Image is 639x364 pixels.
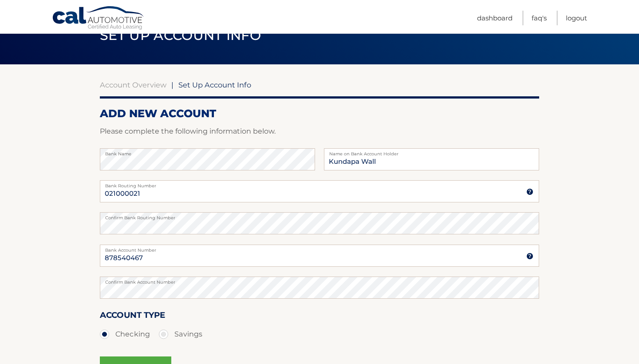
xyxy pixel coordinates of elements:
[159,325,202,343] label: Savings
[532,11,547,25] a: FAQ's
[100,245,539,267] input: Bank Account Number
[526,253,533,260] img: tooltip.svg
[100,180,539,187] label: Bank Routing Number
[324,148,539,170] input: Name on Account (Account Holder Name)
[171,80,174,89] span: |
[100,80,166,89] a: Account Overview
[100,309,165,325] label: Account Type
[100,212,539,219] label: Confirm Bank Routing Number
[178,80,251,89] span: Set Up Account Info
[52,6,145,32] a: Cal Automotive
[100,27,261,44] span: Set Up Account Info
[100,107,539,120] h2: ADD NEW ACCOUNT
[477,11,513,25] a: Dashboard
[566,11,587,25] a: Logout
[526,188,533,195] img: tooltip.svg
[100,148,315,155] label: Bank Name
[100,277,539,284] label: Confirm Bank Account Number
[100,325,150,343] label: Checking
[324,148,539,155] label: Name on Bank Account Holder
[100,125,539,138] p: Please complete the following information below.
[100,180,539,202] input: Bank Routing Number
[100,245,539,252] label: Bank Account Number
